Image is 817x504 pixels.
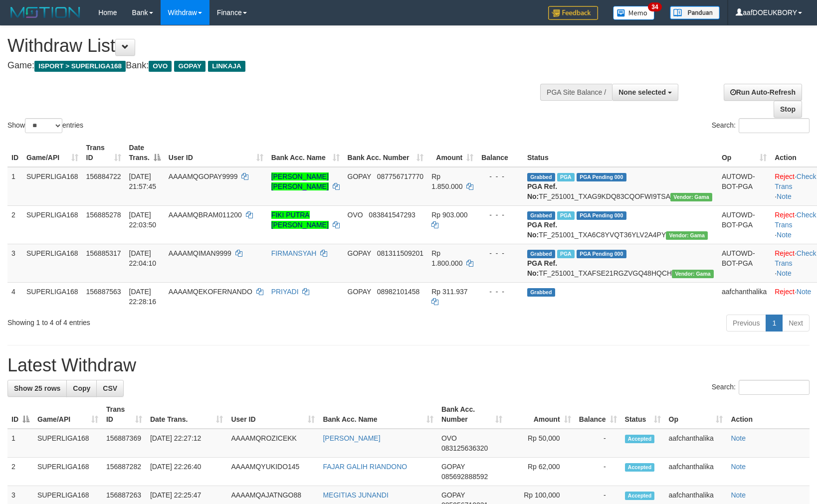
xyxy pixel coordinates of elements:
[481,248,519,258] div: - - -
[102,429,146,458] td: 156887369
[169,172,238,180] span: AAAAMQGOPAY9999
[775,172,795,180] a: Reject
[271,288,299,296] a: PRIYADI
[782,315,810,332] a: Next
[665,400,727,429] th: Op: activate to sort column ascending
[718,282,771,311] td: aafchanthalika
[670,6,720,19] img: panduan.png
[22,205,82,244] td: SUPERLIGA168
[577,173,626,181] span: PGA Pending
[718,205,771,244] td: AUTOWD-BOT-PGA
[271,211,329,229] a: FIKI PUTRA [PERSON_NAME]
[22,167,82,206] td: SUPERLIGA168
[22,244,82,282] td: SUPERLIGA168
[441,444,488,452] span: Copy 083125636320 to clipboard
[33,458,102,486] td: SUPERLIGA168
[7,205,22,244] td: 2
[73,384,90,392] span: Copy
[575,458,621,486] td: -
[14,384,60,392] span: Show 25 rows
[165,139,267,167] th: User ID: activate to sort column ascending
[612,84,678,101] button: None selected
[625,463,655,472] span: Accepted
[7,314,333,328] div: Showing 1 to 4 of 4 entries
[323,491,388,499] a: MEGITIAS JUNANDI
[146,458,227,486] td: [DATE] 22:26:40
[724,84,802,101] a: Run Auto-Refresh
[7,355,810,375] h1: Latest Withdraw
[777,231,792,239] a: Note
[540,84,612,101] div: PGA Site Balance /
[431,288,467,296] span: Rp 311.937
[477,139,523,167] th: Balance
[208,61,245,72] span: LINKAJA
[174,61,205,72] span: GOPAY
[125,139,165,167] th: Date Trans.: activate to sort column descending
[739,380,810,395] input: Search:
[712,118,810,133] label: Search:
[86,249,121,257] span: 156885317
[348,211,363,219] span: OVO
[103,384,117,392] span: CSV
[775,249,816,267] a: Check Trans
[96,380,124,397] a: CSV
[577,250,626,258] span: PGA Pending
[527,288,555,297] span: Grabbed
[775,211,795,219] a: Reject
[712,380,810,395] label: Search:
[441,473,488,481] span: Copy 085692888592 to clipboard
[557,173,575,181] span: Marked by aafphoenmanit
[22,139,82,167] th: Game/API: activate to sort column ascending
[344,139,428,167] th: Bank Acc. Number: activate to sort column ascending
[129,172,157,190] span: [DATE] 21:57:45
[33,400,102,429] th: Game/API: activate to sort column ascending
[613,6,655,20] img: Button%20Memo.svg
[102,458,146,486] td: 156887282
[665,458,727,486] td: aafchanthalika
[527,182,557,200] b: PGA Ref. No:
[348,249,371,257] span: GOPAY
[670,193,712,201] span: Vendor URL: https://trx31.1velocity.biz
[523,139,718,167] th: Status
[86,288,121,296] span: 156887563
[648,2,661,11] span: 34
[427,139,477,167] th: Amount: activate to sort column ascending
[618,88,666,96] span: None selected
[82,139,125,167] th: Trans ID: activate to sort column ascending
[481,210,519,220] div: - - -
[86,211,121,219] span: 156885278
[169,211,242,219] span: AAAAMQBRAM011200
[523,167,718,206] td: TF_251001_TXAG9KDQ83CQOFWI9TSA
[227,458,319,486] td: AAAAMQYUKIDO145
[527,211,555,220] span: Grabbed
[797,288,812,296] a: Note
[739,118,810,133] input: Search:
[323,463,407,471] a: FAJAR GALIH RIANDONO
[7,244,22,282] td: 3
[129,288,157,306] span: [DATE] 22:28:16
[7,458,33,486] td: 2
[267,139,344,167] th: Bank Acc. Name: activate to sort column ascending
[766,315,783,332] a: 1
[621,400,665,429] th: Status: activate to sort column ascending
[575,429,621,458] td: -
[319,400,437,429] th: Bank Acc. Name: activate to sort column ascending
[129,211,157,229] span: [DATE] 22:03:50
[527,221,557,239] b: PGA Ref. No:
[377,288,420,296] span: Copy 08982101458 to clipboard
[7,118,83,133] label: Show entries
[323,434,380,442] a: [PERSON_NAME]
[672,270,714,278] span: Vendor URL: https://trx31.1velocity.biz
[431,249,462,267] span: Rp 1.800.000
[25,118,62,133] select: Showentries
[731,463,746,471] a: Note
[102,400,146,429] th: Trans ID: activate to sort column ascending
[271,172,329,190] a: [PERSON_NAME] [PERSON_NAME]
[271,249,317,257] a: FIRMANSYAH
[34,61,126,72] span: ISPORT > SUPERLIGA168
[731,434,746,442] a: Note
[149,61,172,72] span: OVO
[7,36,535,56] h1: Withdraw List
[775,172,816,190] a: Check Trans
[774,101,802,118] a: Stop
